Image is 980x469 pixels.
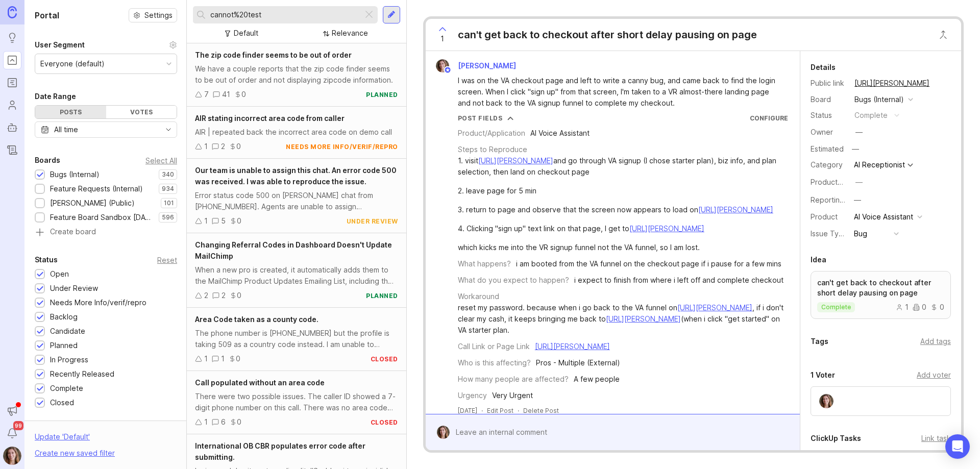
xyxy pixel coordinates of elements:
[3,51,21,69] a: Portal
[811,110,846,121] div: Status
[523,406,559,415] div: Delete Post
[50,326,85,337] div: Candidate
[162,185,174,193] p: 934
[574,275,783,286] div: i expect to finish from where i left off and complete checkout
[35,39,85,51] div: User Segment
[811,229,848,238] label: Issue Type
[698,205,773,214] a: [URL][PERSON_NAME]
[144,10,173,20] span: Settings
[458,406,477,415] a: [DATE]
[458,28,757,42] div: can't get back to checkout after short delay pausing on page
[35,254,58,266] div: Status
[458,114,514,122] button: Post Fields
[606,314,681,323] a: [URL][PERSON_NAME]
[366,90,398,99] div: planned
[50,268,69,280] div: Open
[35,154,60,166] div: Boards
[677,303,752,312] a: [URL][PERSON_NAME]
[236,141,241,152] div: 0
[35,9,59,21] h1: Portal
[195,114,345,122] span: AIR stating incorrect area code from caller
[234,28,258,39] div: Default
[50,169,100,180] div: Bugs (Internal)
[811,195,865,204] label: Reporting Team
[458,155,788,178] div: 1. visit and go through VA signup (I chose starter plan), biz info, and plan selection, then land...
[855,127,863,138] div: —
[481,406,483,415] div: ·
[750,114,788,122] a: Configure
[160,126,177,134] svg: toggle icon
[195,190,398,212] div: Error status code 500 on [PERSON_NAME] chat from [PHONE_NUMBER]. Agents are unable to assign [PER...
[811,127,846,138] div: Owner
[854,94,904,105] div: Bugs (Internal)
[487,406,513,415] div: Edit Post
[458,407,477,414] time: [DATE]
[371,355,398,363] div: closed
[458,114,503,122] div: Post Fields
[933,24,953,45] button: Close button
[492,390,533,401] div: Very Urgent
[237,290,241,301] div: 0
[458,61,516,70] span: [PERSON_NAME]
[221,141,225,152] div: 2
[821,303,851,311] p: complete
[854,161,905,168] div: AI Receptionist
[458,128,525,139] div: Product/Application
[195,378,325,387] span: Call populated without an area code
[40,58,105,69] div: Everyone (default)
[195,51,352,59] span: The zip code finder seems to be out of order
[187,371,406,434] a: Call populated without an area codeThere were two possible issues. The caller ID showed a 7-digit...
[518,406,519,415] div: ·
[811,61,836,73] div: Details
[458,185,788,196] div: 2. leave page for 5 min
[50,212,154,223] div: Feature Board Sandbox [DATE]
[921,433,951,444] div: Link task
[164,199,174,207] p: 101
[50,340,78,351] div: Planned
[195,127,398,138] div: AIR | repeated back the incorrect area code on demo call
[458,302,788,336] div: reset my password. because when i go back to the VA funnel on , if i don't clear my cash, it keep...
[854,211,913,223] div: AI Voice Assistant
[458,275,569,286] div: What do you expect to happen?
[458,75,779,109] div: I was on the VA checkout page and left to write a canny bug, and came back to find the login scre...
[440,33,444,44] span: 1
[35,90,76,103] div: Date Range
[535,342,610,351] a: [URL][PERSON_NAME]
[913,304,926,311] div: 0
[855,177,863,188] div: —
[3,118,21,137] a: Autopilot
[237,416,241,428] div: 0
[574,374,620,385] div: A few people
[930,304,944,311] div: 0
[195,441,365,461] span: International OB CBR populates error code after submitting.
[221,416,226,428] div: 6
[195,264,398,287] div: When a new pro is created, it automatically adds them to the MailChimp Product Updates Emailing L...
[811,432,861,445] div: ClickUp Tasks
[817,278,944,298] p: can't get back to checkout after short delay pausing on page
[3,73,21,92] a: Roadmaps
[458,242,788,253] div: which kicks me into the VR signup funnel not the VA funnel, so I am lost.
[50,198,135,209] div: [PERSON_NAME] (Public)
[54,124,78,135] div: All time
[945,434,970,459] div: Open Intercom Messenger
[811,78,846,89] div: Public link
[187,233,406,308] a: Changing Referral Codes in Dashboard Doesn't Update MailChimpWhen a new pro is created, it automa...
[50,397,74,408] div: Closed
[811,159,846,170] div: Category
[50,368,114,380] div: Recently Released
[236,353,240,364] div: 0
[852,176,866,189] button: ProductboardID
[811,335,828,348] div: Tags
[13,421,23,430] span: 99
[458,341,530,352] div: Call Link or Page Link
[162,213,174,221] p: 596
[204,215,208,227] div: 1
[854,194,861,206] div: —
[35,106,106,118] div: Posts
[222,89,230,100] div: 41
[3,402,21,420] button: Announcements
[530,128,590,139] div: AI Voice Assistant
[286,142,398,151] div: needs more info/verif/repro
[195,315,318,324] span: Area Code taken as a county code.
[458,291,499,302] div: Workaround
